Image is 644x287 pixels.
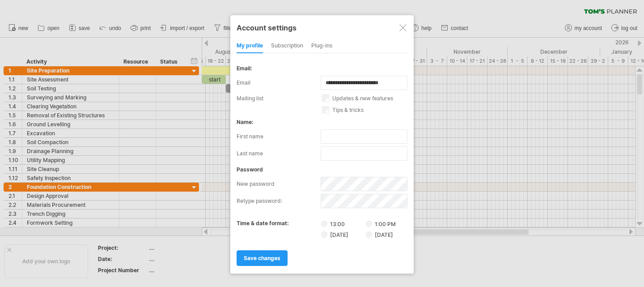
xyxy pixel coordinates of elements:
[237,39,263,53] div: my profile
[237,177,321,191] label: new password
[322,95,418,102] label: updates & new features
[237,146,321,161] label: last name
[366,231,393,238] label: [DATE]
[237,19,407,35] div: Account settings
[237,65,407,72] div: email:
[237,129,321,144] label: first name
[244,255,280,261] span: save changes
[237,220,289,227] label: time & date format:
[237,194,321,208] label: retype password:
[321,231,327,238] input: [DATE]
[321,221,327,227] input: 13:00
[366,231,372,238] input: [DATE]
[237,76,321,90] label: email
[366,221,396,227] label: 1:00 PM
[321,220,364,227] label: 13:00
[366,221,372,227] input: 1:00 PM
[321,231,364,238] label: [DATE]
[271,39,303,53] div: subscription
[322,107,418,113] label: tips & tricks
[237,166,407,173] div: password
[237,119,407,125] div: name:
[237,95,322,102] label: mailing list
[311,39,332,53] div: Plug-ins
[237,250,288,266] a: save changes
